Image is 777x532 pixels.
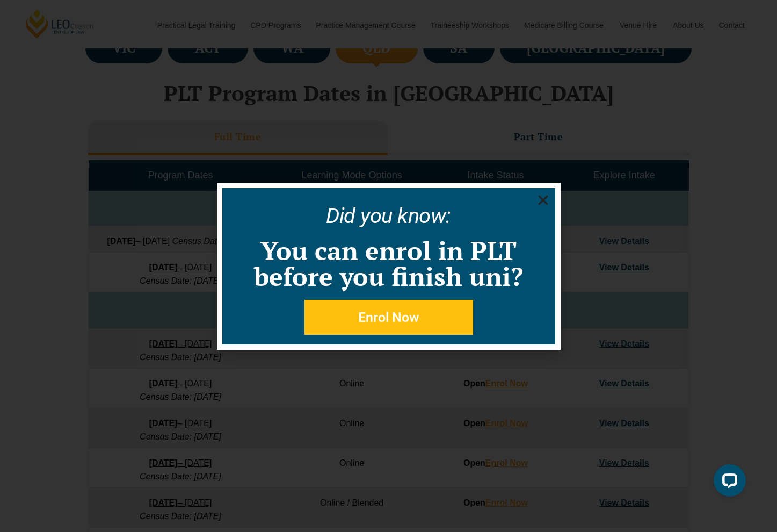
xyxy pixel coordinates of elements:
[254,233,523,293] a: You can enrol in PLT before you finish uni?
[358,311,419,324] span: Enrol Now
[536,193,550,207] a: Close
[326,203,451,228] a: Did you know:
[304,300,473,335] a: Enrol Now
[705,460,750,505] iframe: LiveChat chat widget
